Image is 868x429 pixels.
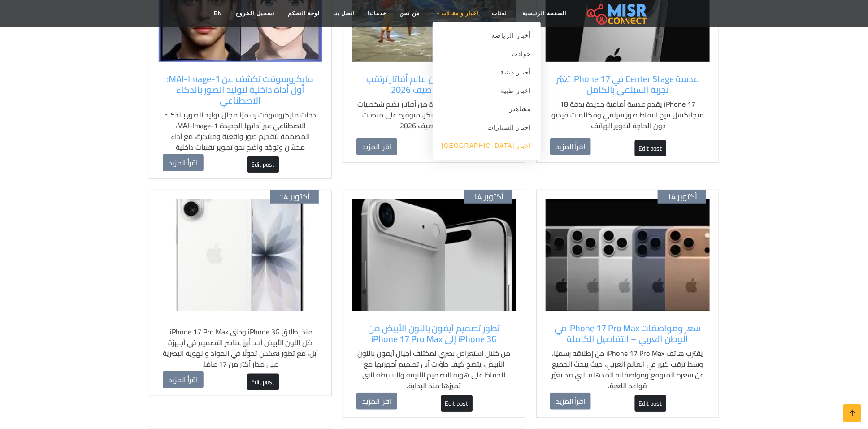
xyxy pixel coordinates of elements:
a: EN [207,5,229,22]
a: اخبار [GEOGRAPHIC_DATA] [433,137,541,155]
img: مجموعة من هواتف آيفون باللون الأبيض من iPhone 3G إلى iPhone 17 Pro Max [158,199,322,311]
a: Edit post [635,395,666,412]
a: اقرأ المزيد [550,393,591,410]
a: اتصل بنا [326,5,361,22]
p: إطلاق لعبة قتالية مستوحاة من أفاتار تضم شخصيات كلاسيكية ونظام قتال مبتكر، متوفرة على منصات متعددة... [356,99,512,131]
a: Edit post [635,140,666,156]
a: مشاهير [433,100,541,118]
p: منذ إطلاق iPhone 3G وحتى iPhone 17 Pro Max، ظل اللون الأبيض أحد أبرز عناصر التصميم في أجهزة أبل، ... [163,326,318,369]
span: أكتوبر 14 [279,192,310,202]
a: عدسة Center Stage في iPhone 17 تغيّر تجربة السيلفي بالكامل [550,74,705,95]
a: لعبة قتال جديدة من عالم أفاتار ترتقب إطلاقها في صيف 2026 [356,74,512,95]
a: Edit post [247,156,279,173]
a: مايكروسوفت تكشف عن MAI-Image-1: أول أداة داخلية لتوليد الصور بالذكاء الاصطناعي [163,74,318,106]
a: أخبار دينية [433,63,541,82]
p: يقترب هاتف iPhone 17 Pro Max من إطلاقه رسميًا، وسط ترقب كبير في العالم العربي، حيث يبحث الجميع عن... [550,348,705,391]
a: Edit post [441,395,473,412]
a: الصفحة الرئيسية [516,5,573,22]
a: اقرأ المزيد [163,371,204,388]
a: أخبار الرياضة [433,26,541,45]
a: اخبار و مقالات [426,5,486,22]
a: الفئات [486,5,516,22]
a: اقرأ المزيد [356,138,397,155]
a: اقرأ المزيد [550,138,591,155]
span: أكتوبر 14 [473,192,503,202]
span: أكتوبر 14 [667,192,697,202]
a: تسجيل الخروج [229,5,281,22]
span: اخبار و مقالات [441,9,479,17]
a: اخبار طبية [433,82,541,100]
a: تطور تصميم آيفون باللون الأبيض من iPhone 3G إلى iPhone 17 Pro Max [356,323,512,344]
p: من خلال استعراض بصري لمختلف أجيال آيفون باللون الأبيض، يتضح كيف طوّرت أبل تصميم أجهزتها مع الحفاظ... [356,348,512,391]
img: تصميم ومزايا هاتف iPhone 17 Pro Max الجديد باللون الفضي [546,199,710,311]
a: خدماتنا [361,5,393,22]
a: Edit post [247,374,279,390]
a: سعر ومواصفات iPhone 17 Pro Max في الوطن العربي – التفاصيل الكاملة [550,323,705,344]
img: أجيال مختلفة من هواتف آيفون باللون الأبيض من iPhone 3G إلى iPhone 17 Pro Max [352,199,516,311]
p: دخلت مايكروسوفت رسميًا مجال توليد الصور بالذكاء الاصطناعي عبر أداتها الجديدة MAI-Image-1، المصممة... [163,109,318,163]
a: اقرأ المزيد [356,393,397,410]
a: اقرأ المزيد [163,154,204,171]
a: اخبار السيارات [433,118,541,137]
img: main.misr_connect [587,2,647,25]
a: من نحن [393,5,426,22]
p: iPhone 17 يقدم عدسة أمامية جديدة بدقة 18 ميجابكسل تتيح التقاط صور سيلفي ومكالمات فيديو دون الحاجة... [550,99,705,131]
a: حوادث [433,45,541,63]
a: لوحة التحكم [281,5,326,22]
